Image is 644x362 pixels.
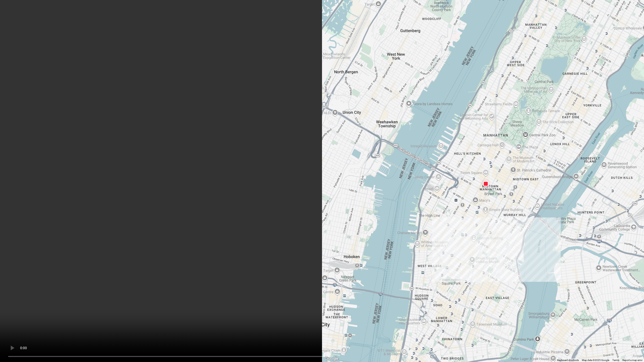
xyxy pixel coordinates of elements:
[612,359,619,361] a: Terms
[557,358,579,362] button: Keyboard shortcuts
[622,359,642,361] a: Report a map error
[323,355,340,362] a: Open this area in Google Maps (opens a new window)
[582,359,609,361] span: Map data ©2025 Google
[323,355,340,362] img: Google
